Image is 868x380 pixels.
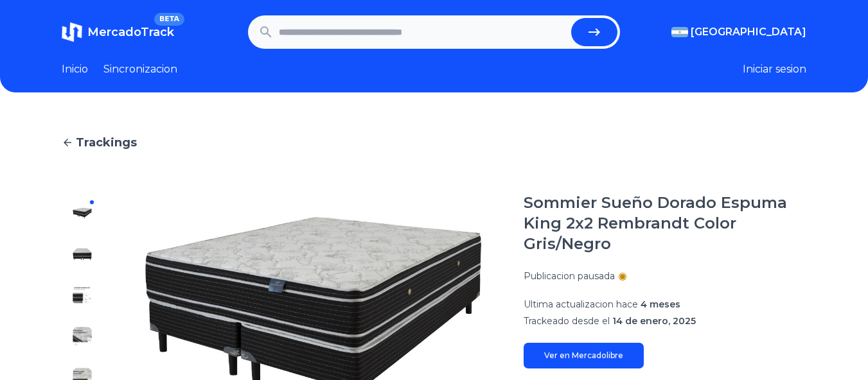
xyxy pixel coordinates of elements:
[524,343,644,368] a: Ver en Mercadolibre
[72,244,93,264] img: Sommier Sueño Dorado Espuma King 2x2 Rembrandt Color Gris/Negro
[62,22,174,42] a: MercadoTrackBETA
[87,25,174,39] span: MercadoTrack
[524,193,806,254] h1: Sommier Sueño Dorado Espuma King 2x2 Rembrandt Color Gris/Negro
[524,315,610,327] span: Trackeado desde el
[72,203,93,223] img: Sommier Sueño Dorado Espuma King 2x2 Rembrandt Color Gris/Negro
[743,62,806,77] button: Iniciar sesion
[72,285,93,306] img: Sommier Sueño Dorado Espuma King 2x2 Rembrandt Color Gris/Negro
[641,298,680,310] span: 4 meses
[76,134,137,151] span: Trackings
[154,13,184,26] span: BETA
[103,62,177,77] a: Sincronizacion
[72,326,93,347] img: Sommier Sueño Dorado Espuma King 2x2 Rembrandt Color Gris/Negro
[671,27,688,37] img: Argentina
[62,22,82,42] img: MercadoTrack
[524,298,638,310] span: Ultima actualizacion hace
[524,270,615,282] p: Publicacion pausada
[671,24,806,40] button: [GEOGRAPHIC_DATA]
[691,24,806,40] span: [GEOGRAPHIC_DATA]
[62,134,806,151] a: Trackings
[612,315,696,327] span: 14 de enero, 2025
[62,62,88,77] a: Inicio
